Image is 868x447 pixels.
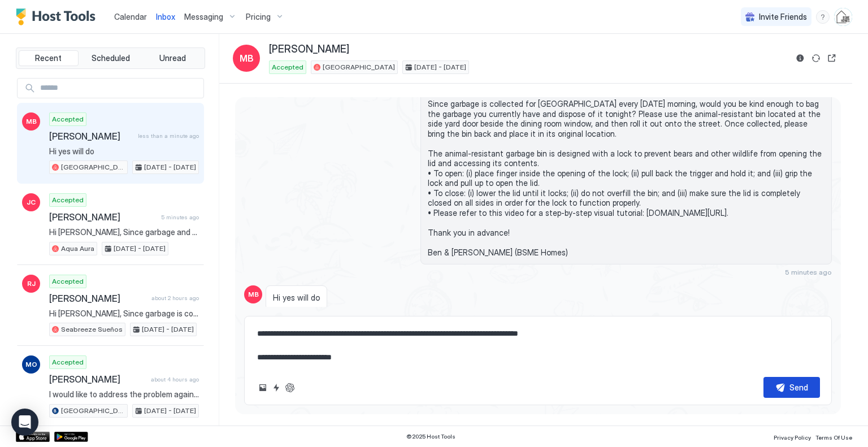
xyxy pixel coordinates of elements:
[815,431,852,442] a: Terms Of Use
[816,10,830,24] div: menu
[184,12,223,22] span: Messaging
[61,406,125,416] span: [GEOGRAPHIC_DATA]
[27,197,36,207] span: JC
[138,132,199,140] span: less than a minute ago
[144,406,196,416] span: [DATE] - [DATE]
[19,50,79,66] button: Recent
[161,214,199,221] span: 5 minutes ago
[151,376,199,383] span: about 4 hours ago
[49,293,147,304] span: [PERSON_NAME]
[815,434,852,441] span: Terms Of Use
[49,374,146,385] span: [PERSON_NAME]
[114,11,147,23] a: Calendar
[834,8,852,26] div: User profile
[240,51,254,65] span: MB
[763,377,820,398] button: Send
[52,357,84,367] span: Accepted
[256,381,270,394] button: Upload image
[785,268,832,276] span: 5 minutes ago
[81,50,141,66] button: Scheduled
[92,53,130,63] span: Scheduled
[49,389,199,400] span: I would like to address the problem again during our stay. The mice were throughout the house. We...
[793,51,807,65] button: Reservation information
[248,289,259,300] span: MB
[774,434,811,441] span: Privacy Policy
[428,79,824,257] span: Hi [PERSON_NAME], Since garbage is collected for [GEOGRAPHIC_DATA] every [DATE] morning, would yo...
[159,53,186,63] span: Unread
[759,12,807,22] span: Invite Friends
[323,62,395,72] span: [GEOGRAPHIC_DATA]
[144,162,196,172] span: [DATE] - [DATE]
[16,47,205,69] div: tab-group
[16,432,50,442] a: App Store
[11,409,38,436] div: Open Intercom Messenger
[49,146,199,157] span: Hi yes will do
[246,12,271,22] span: Pricing
[52,195,84,205] span: Accepted
[156,11,175,23] a: Inbox
[61,324,123,335] span: Seabreeze Sueños
[52,114,84,124] span: Accepted
[273,293,320,303] span: Hi yes will do
[49,227,199,237] span: Hi [PERSON_NAME], Since garbage and recycling is collected for Aqua Aura every [DATE] morning, wo...
[54,432,88,442] a: Google Play Store
[52,276,84,287] span: Accepted
[406,433,455,440] span: © 2025 Host Tools
[809,51,823,65] button: Sync reservation
[114,12,147,21] span: Calendar
[156,12,175,21] span: Inbox
[35,53,62,63] span: Recent
[283,381,297,394] button: ChatGPT Auto Reply
[25,359,37,370] span: MO
[26,116,37,127] span: MB
[269,43,349,56] span: [PERSON_NAME]
[49,131,133,142] span: [PERSON_NAME]
[272,62,303,72] span: Accepted
[49,211,157,223] span: [PERSON_NAME]
[114,244,166,254] span: [DATE] - [DATE]
[142,324,194,335] span: [DATE] - [DATE]
[774,431,811,442] a: Privacy Policy
[414,62,466,72] span: [DATE] - [DATE]
[270,381,283,394] button: Quick reply
[151,294,199,302] span: about 2 hours ago
[825,51,839,65] button: Open reservation
[789,381,808,393] div: Send
[27,279,36,289] span: RJ
[61,162,125,172] span: [GEOGRAPHIC_DATA]
[142,50,202,66] button: Unread
[16,8,101,25] a: Host Tools Logo
[49,309,199,319] span: Hi [PERSON_NAME], Since garbage is collected for Seabreeze Sueños every [DATE] morning, would you...
[61,244,94,254] span: Aqua Aura
[36,79,203,98] input: Input Field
